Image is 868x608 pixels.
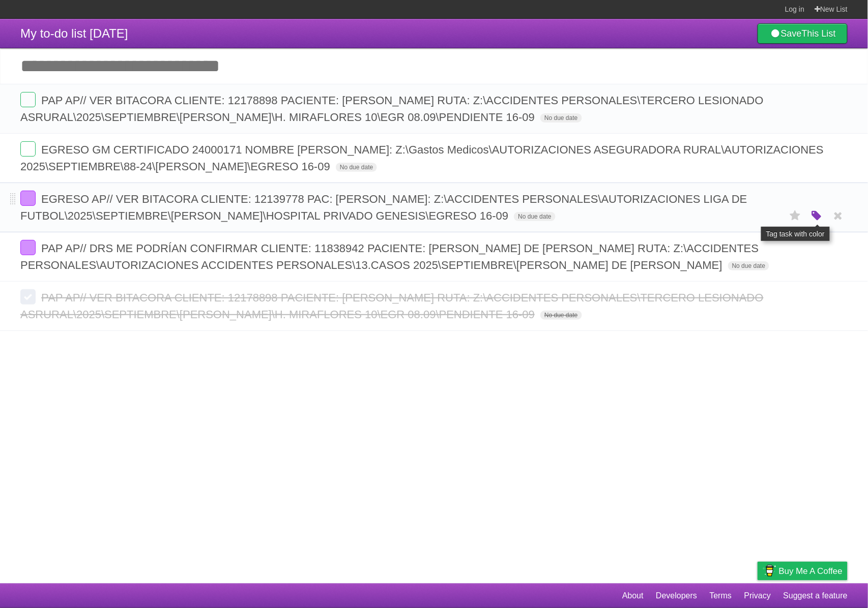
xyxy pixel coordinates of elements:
[20,289,36,305] label: Done
[514,212,555,221] span: No due date
[20,26,128,40] span: My to-do list [DATE]
[622,586,644,605] a: About
[763,562,776,580] img: Buy me a coffee
[20,193,747,222] span: EGRESO AP// VER BITACORA CLIENTE: 12139778 PAC: [PERSON_NAME]: Z:\ACCIDENTES PERSONALES\AUTORIZAC...
[540,113,582,123] span: No due date
[758,23,848,44] a: SaveThis List
[20,291,764,321] span: PAP AP// VER BITACORA CLIENTE: 12178898 PACIENTE: [PERSON_NAME] RUTA: Z:\ACCIDENTES PERSONALES\TE...
[20,92,36,107] label: Done
[20,191,36,206] label: Done
[540,311,582,320] span: No due date
[336,163,377,172] span: No due date
[20,240,36,255] label: Done
[20,242,759,271] span: PAP AP// DRS ME PODRÍAN CONFIRMAR CLIENTE: 11838942 PACIENTE: [PERSON_NAME] DE [PERSON_NAME] RUTA...
[744,586,771,605] a: Privacy
[758,562,848,581] a: Buy me a coffee
[656,586,697,605] a: Developers
[784,586,848,605] a: Suggest a feature
[786,207,805,224] label: Star task
[802,28,836,39] b: This List
[728,261,769,270] span: No due date
[20,143,824,173] span: EGRESO GM CERTIFICADO 24000171 NOMBRE [PERSON_NAME]: Z:\Gastos Medicos\AUTORIZACIONES ASEGURADORA...
[779,562,843,580] span: Buy me a coffee
[710,586,732,605] a: Terms
[20,94,764,124] span: PAP AP// VER BITACORA CLIENTE: 12178898 PACIENTE: [PERSON_NAME] RUTA: Z:\ACCIDENTES PERSONALES\TE...
[20,141,36,157] label: Done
